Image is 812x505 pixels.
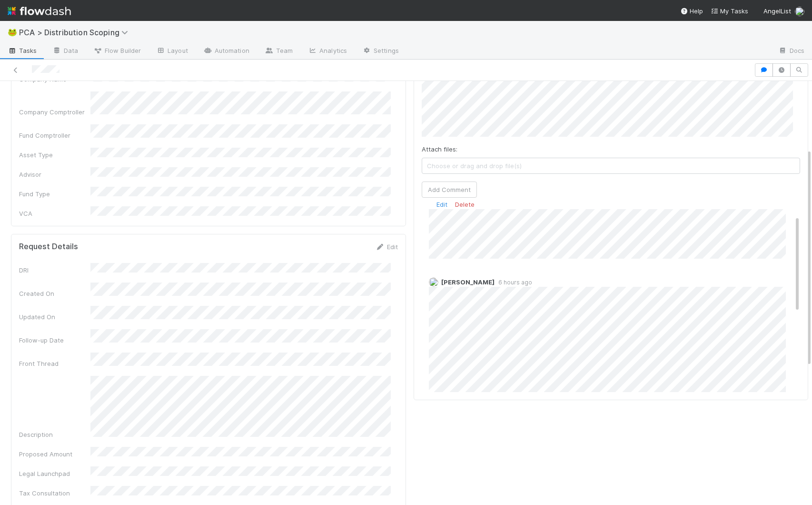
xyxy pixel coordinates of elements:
span: 🐸 [8,28,17,36]
a: Edit [436,201,447,208]
div: VCA [19,209,90,218]
div: Proposed Amount [19,449,90,459]
a: My Tasks [711,6,748,16]
label: Attach files: [422,144,457,154]
div: Legal Launchpad [19,469,90,478]
a: Settings [355,44,406,59]
button: Add Comment [422,182,477,198]
div: Asset Type [19,150,90,160]
span: Choose or drag and drop file(s) [422,158,800,173]
div: Front Thread [19,359,90,368]
span: PCA > Distribution Scoping [19,28,133,37]
div: Advisor [19,170,90,179]
span: My Tasks [711,7,748,15]
h5: Request Details [19,242,78,252]
span: Tasks [8,46,37,55]
img: avatar_ad9da010-433a-4b4a-a484-836c288de5e1.png [429,277,438,287]
a: Analytics [300,44,355,59]
div: Updated On [19,312,90,322]
div: Description [19,430,90,439]
a: Data [45,44,86,59]
a: Automation [196,44,257,59]
a: Docs [771,44,812,59]
a: Flow Builder [86,44,149,59]
a: Team [257,44,300,59]
img: avatar_5d1523cf-d377-42ee-9d1c-1d238f0f126b.png [795,7,804,16]
span: Flow Builder [93,46,141,55]
span: 6 hours ago [495,279,532,286]
a: Delete [455,201,475,208]
div: DRI [19,265,90,275]
div: Follow-up Date [19,335,90,345]
div: Tax Consultation [19,488,90,498]
a: Edit [376,243,398,251]
span: [PERSON_NAME] [441,278,495,286]
div: Help [680,6,703,16]
div: Company Comptroller [19,107,90,117]
div: Fund Type [19,189,90,199]
img: logo-inverted-e16ddd16eac7371096b0.svg [8,3,71,19]
div: Created On [19,289,90,298]
div: Fund Comptroller [19,131,90,140]
span: AngelList [763,7,791,15]
a: Layout [149,44,196,59]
